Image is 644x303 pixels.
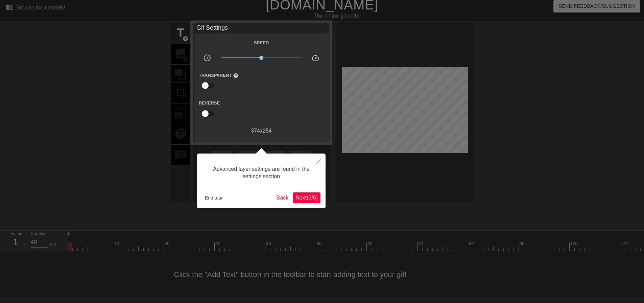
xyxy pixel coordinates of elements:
button: End tour [202,193,225,203]
button: Next [293,192,320,203]
div: Advanced layer settings are found in the settings section [202,159,320,187]
span: Next ( 3 / 6 ) [295,195,318,201]
button: Close [311,154,326,169]
button: Back [274,192,291,203]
